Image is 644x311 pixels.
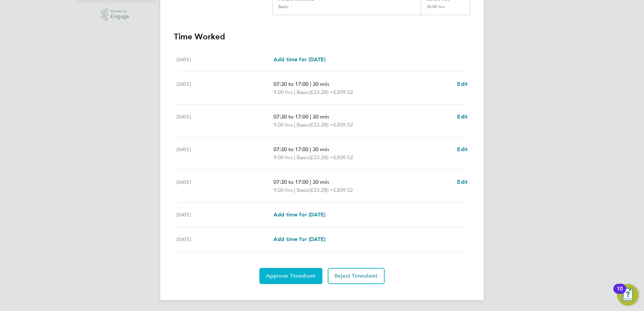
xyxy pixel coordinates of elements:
a: Edit [457,80,468,88]
span: £209.52 [333,154,353,161]
span: 30 min [313,179,329,185]
span: | [294,122,295,128]
span: Edit [457,81,468,87]
span: Edit [457,146,468,152]
a: Add time for [DATE] [273,56,325,64]
span: (£23.28) = [309,187,333,193]
span: | [310,179,311,185]
span: (£23.28) = [309,122,333,128]
span: Basic [297,121,309,129]
span: Approve Timesheet [266,273,316,279]
span: 07:30 to 17:00 [273,81,309,87]
a: Edit [457,145,468,153]
span: 30 min [313,81,329,87]
span: Basic [297,153,309,162]
a: Edit [457,113,468,121]
a: Add time for [DATE] [273,235,325,243]
span: 07:30 to 17:00 [273,179,309,185]
span: (£23.28) = [309,89,333,95]
button: Approve Timesheet [259,268,322,284]
span: 30 min [313,113,329,120]
span: 9.00 hrs [273,154,293,161]
div: [DATE] [176,145,273,162]
span: | [310,81,311,87]
button: Open Resource Center, 10 new notifications [617,284,639,306]
span: (£23.28) = [309,154,333,161]
div: [DATE] [176,56,273,64]
span: Basic [297,88,309,96]
span: Powered by [110,8,129,14]
span: Engage [110,14,129,20]
span: Edit [457,113,468,120]
span: 9.00 hrs [273,89,293,95]
a: Powered byEngage [101,8,130,21]
a: Add time for [DATE] [273,211,325,219]
span: | [294,89,295,95]
span: 07:30 to 17:00 [273,113,309,120]
span: Basic [297,186,309,194]
span: | [294,154,295,161]
span: £209.52 [333,89,353,95]
span: 30 min [313,146,329,152]
span: | [310,113,311,120]
a: Edit [457,178,468,186]
span: 9.00 hrs [273,122,293,128]
span: Reject Timesheet [334,273,378,279]
span: | [294,187,295,193]
span: 07:30 to 17:00 [273,146,309,152]
span: 9.00 hrs [273,187,293,193]
span: Add time for [DATE] [273,56,325,63]
div: [DATE] [176,211,273,219]
div: 36.00 hrs [421,4,470,15]
span: Add time for [DATE] [273,211,325,218]
div: 10 [617,289,623,298]
button: Reject Timesheet [328,268,385,284]
span: Add time for [DATE] [273,236,325,242]
span: £209.52 [333,187,353,193]
h3: Time Worked [174,31,470,42]
span: Edit [457,179,468,185]
div: [DATE] [176,80,273,96]
div: [DATE] [176,235,273,243]
span: £209.52 [333,122,353,128]
div: [DATE] [176,113,273,129]
span: | [310,146,311,152]
div: [DATE] [176,178,273,194]
div: Basic [278,4,288,9]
